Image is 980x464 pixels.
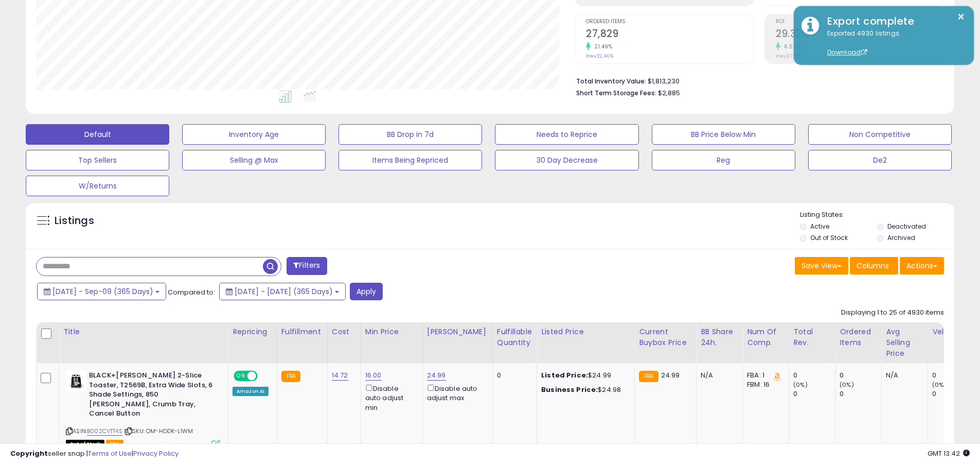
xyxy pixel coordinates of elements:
div: Min Price [365,326,418,337]
span: [DATE] - [DATE] (365 Days) [235,286,333,297]
div: seller snap | | [10,449,179,459]
b: Short Term Storage Fees: [576,89,656,97]
small: 21.49% [591,43,612,50]
small: FBA [639,371,658,382]
div: Current Buybox Price [639,326,692,348]
div: $24.98 [541,385,627,394]
small: Prev: 22,906 [586,53,613,59]
img: 31n2RYzJIbL._SL40_.jpg [66,371,86,391]
small: Prev: 27.51% [776,53,801,59]
li: $1,813,230 [576,74,936,87]
span: Compared to: [168,287,215,297]
button: De2 [808,150,952,170]
div: Export complete [819,14,966,29]
p: Listing States: [800,210,954,220]
span: Columns [857,261,889,271]
small: 6.58% [780,43,801,50]
button: Default [26,124,169,145]
span: $2,885 [658,88,680,98]
div: Cost [332,326,357,337]
a: B002CVTT4S [87,427,122,436]
h2: 29.32% [776,28,943,42]
div: [PERSON_NAME] [427,326,488,337]
small: (0%) [932,381,947,389]
b: Total Inventory Value: [576,77,646,85]
a: 24.99 [427,370,446,381]
div: Num of Comp. [747,326,785,348]
button: 30 Day Decrease [495,150,638,170]
button: BB Price Below Min [652,124,795,145]
div: Disable auto adjust min [365,383,415,413]
div: Fulfillment [281,326,323,337]
span: All listings that are currently out of stock and unavailable for purchase on Amazon [66,440,104,449]
span: | SKU: OM-HDDK-L1WM [124,427,193,435]
button: Save View [795,257,848,274]
div: FBM: 16 [747,380,781,389]
div: 0 [793,389,835,399]
label: Active [810,222,829,231]
span: ON [235,372,247,381]
a: Terms of Use [88,449,132,458]
span: Ordered Items [586,19,754,25]
div: 0 [840,371,881,380]
button: Needs to Reprice [495,124,638,145]
span: FBA [106,440,123,449]
div: Velocity [932,326,970,337]
strong: Copyright [10,449,48,458]
button: Top Sellers [26,150,169,170]
span: 2025-09-10 13:42 GMT [928,449,970,458]
label: Archived [887,233,915,242]
button: Items Being Repriced [338,150,482,170]
div: N/A [886,371,920,380]
button: Apply [350,283,383,300]
div: Displaying 1 to 25 of 4930 items [841,308,944,318]
h5: Listings [55,214,94,228]
div: Amazon AI [233,387,269,396]
b: Listed Price: [541,370,588,380]
span: ROI [776,19,943,25]
span: 24.99 [661,370,680,380]
button: × [957,10,965,23]
button: [DATE] - [DATE] (365 Days) [219,283,346,300]
div: BB Share 24h. [701,326,738,348]
button: Inventory Age [182,124,326,145]
div: $24.99 [541,371,627,380]
button: Columns [850,257,898,274]
div: 0 [932,389,974,399]
label: Out of Stock [810,233,848,242]
button: W/Returns [26,176,169,196]
div: 0 [840,389,881,399]
a: 16.00 [365,370,382,381]
button: Actions [900,257,944,274]
button: [DATE] - Sep-09 (365 Days) [37,283,166,300]
small: (0%) [793,381,808,389]
div: 0 [932,371,974,380]
div: Listed Price [541,326,630,337]
div: N/A [701,371,735,380]
div: 0 [793,371,835,380]
div: FBA: 1 [747,371,781,380]
button: Selling @ Max [182,150,326,170]
h2: 27,829 [586,28,754,42]
button: Non Competitive [808,124,952,145]
span: [DATE] - Sep-09 (365 Days) [52,286,153,297]
button: Filters [287,257,327,275]
small: FBA [281,371,300,382]
div: 0 [497,371,529,380]
button: Reg [652,150,795,170]
div: Title [63,326,224,337]
label: Deactivated [887,222,926,231]
div: Fulfillable Quantity [497,326,532,348]
div: Avg Selling Price [886,326,923,359]
button: BB Drop in 7d [338,124,482,145]
div: Repricing [233,326,273,337]
div: Exported 4930 listings. [819,29,966,58]
a: Privacy Policy [133,449,179,458]
div: Disable auto adjust max [427,383,485,403]
div: Total Rev. [793,326,831,348]
small: (0%) [840,381,854,389]
a: Download [827,48,867,57]
span: OFF [256,372,273,381]
div: Ordered Items [840,326,877,348]
a: 14.72 [332,370,348,381]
